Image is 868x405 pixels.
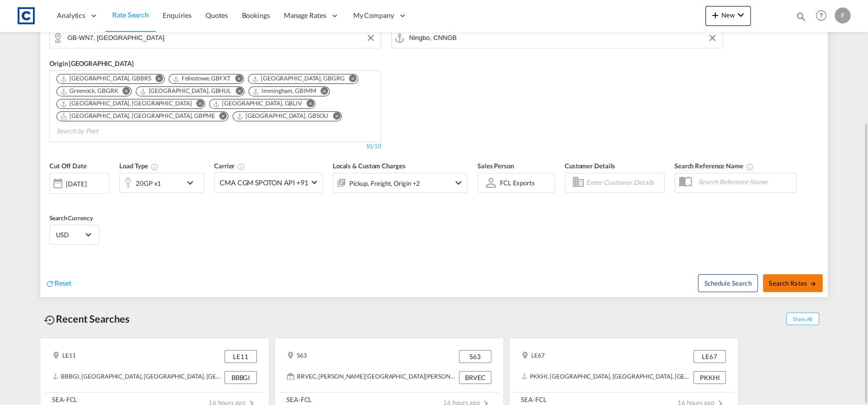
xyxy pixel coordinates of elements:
md-icon: icon-plus 400-fg [709,9,721,21]
span: Search Reference Name [674,162,754,170]
button: Remove [300,99,315,109]
span: New [709,11,747,19]
span: Help [813,7,830,24]
button: Remove [149,74,164,84]
input: Enter Customer Details [586,175,661,190]
div: FCL Exports [500,179,535,187]
div: Hull, GBHUL [139,87,231,95]
div: Liverpool, GBLIV [213,99,302,108]
div: S63 [287,350,307,363]
div: SEA-FCL [52,395,77,404]
span: Reset [54,279,71,287]
div: BRVEC, Vera Cruz, Brazil, South America, Americas [287,371,456,384]
div: Grangemouth, GBGRG [251,74,345,83]
div: F [835,7,851,23]
div: Greenock, GBGRK [60,87,118,95]
button: Remove [343,74,358,84]
span: Cut Off Date [49,162,87,170]
button: Remove [190,99,205,109]
div: PKKHI, Karachi, Pakistan, Indian Subcontinent, Asia Pacific [521,371,691,384]
div: 20GP x1icon-chevron-down [119,173,204,193]
md-chips-wrap: Chips container. Use arrow keys to select chips. [55,71,376,139]
button: Search Ratesicon-arrow-right [763,274,823,292]
button: Remove [116,87,131,97]
button: Remove [314,87,329,97]
span: Locals & Custom Charges [333,162,406,170]
div: Recent Searches [40,308,134,330]
div: LE11 [52,350,76,363]
div: 20GP x1 [136,176,161,190]
div: Press delete to remove this chip. [60,112,217,120]
md-icon: icon-refresh [45,279,54,288]
input: Search by Port [409,30,717,45]
div: Press delete to remove this chip. [60,74,153,83]
span: Customer Details [565,162,615,170]
span: Quotes [206,11,227,19]
span: Bookings [242,11,270,19]
input: Search by Door [67,30,376,45]
span: Rate Search [112,10,149,19]
button: Remove [229,87,244,97]
span: My Company [353,10,394,20]
div: Bristol, GBBRS [60,74,151,83]
span: Carrier [214,162,245,170]
span: Load Type [119,162,159,170]
div: Press delete to remove this chip. [213,99,304,108]
div: 10/10 [365,142,381,151]
input: Search Reference Name [693,174,796,189]
div: Southampton, GBSOU [236,112,329,120]
div: LE67 [521,350,545,363]
input: Chips input. [56,123,151,139]
div: Pickup Freight Origin Origin Custom Factory Stuffing [349,176,420,190]
md-input-container: GB-WN7, Wigan [50,28,381,48]
span: CMA CGM SPOTON API +91 [219,178,308,188]
button: Remove [228,74,243,84]
div: Press delete to remove this chip. [172,74,232,83]
div: SEA-FCL [286,395,312,404]
div: BBBGI, Bridgetown, Barbados, Caribbean, Americas [52,371,222,384]
div: Immingham, GBIMM [252,87,316,95]
div: icon-magnify [796,11,807,26]
span: Analytics [57,10,85,20]
button: Note: By default Schedule search will only considerorigin ports, destination ports and cut off da... [698,274,758,292]
md-icon: icon-backup-restore [44,314,56,326]
div: Press delete to remove this chip. [60,99,194,108]
div: Help [813,7,835,25]
span: Search Currency [49,214,93,222]
div: LE11 [224,350,257,363]
md-icon: The selected Trucker/Carrierwill be displayed in the rate results If the rates are from another f... [237,163,245,171]
md-icon: icon-information-outline [151,163,159,171]
span: USD [56,230,84,239]
div: Press delete to remove this chip. [139,87,233,95]
div: Pickup Freight Origin Origin Custom Factory Stuffingicon-chevron-down [333,173,467,193]
div: Felixstowe, GBFXT [172,74,230,83]
div: S63 [459,350,491,363]
div: icon-refreshReset [45,278,71,289]
div: BRVEC [459,371,491,384]
div: [DATE] [49,173,109,194]
div: Press delete to remove this chip. [236,112,331,120]
md-datepicker: Select [49,192,57,206]
div: London Gateway Port, GBLGP [60,99,192,108]
button: Remove [213,112,228,122]
span: Origin [GEOGRAPHIC_DATA] [49,59,134,67]
img: 1fdb9190129311efbfaf67cbb4249bed.jpeg [15,4,37,27]
md-icon: icon-arrow-right [810,280,817,287]
div: Portsmouth, HAM, GBPME [60,112,215,120]
button: Clear Input [705,30,720,45]
div: SEA-FCL [521,395,546,404]
button: Remove [326,112,341,122]
div: Press delete to remove this chip. [251,74,347,83]
button: Clear Input [363,30,378,45]
span: Search Rates [769,279,817,287]
md-select: Select Currency: $ USDUnited States Dollar [55,227,94,242]
div: PKKHI [693,371,726,384]
div: [DATE] [66,179,86,188]
span: Sales Person [477,162,514,170]
span: Manage Rates [284,10,326,20]
span: Show All [786,313,819,325]
md-input-container: Ningbo, CNNGB [392,28,722,48]
md-icon: icon-chevron-down [735,9,747,21]
md-icon: Your search will be saved by the below given name [746,163,754,171]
